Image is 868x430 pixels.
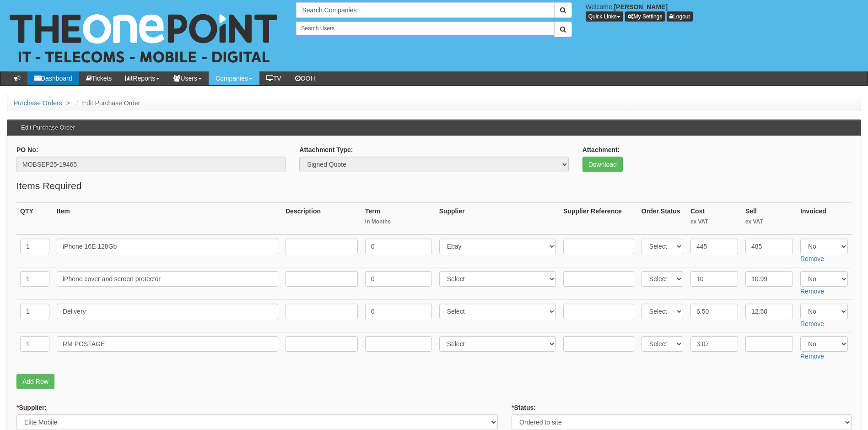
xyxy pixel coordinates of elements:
[745,218,793,226] small: ex VAT
[16,203,53,235] th: QTY
[512,403,536,412] label: Status:
[16,145,38,154] label: PO No:
[16,374,54,389] a: Add Row
[586,11,623,22] button: Quick Links
[436,203,560,235] th: Supplier
[167,71,209,85] a: Users
[53,203,282,235] th: Item
[288,71,322,85] a: OOH
[79,71,119,85] a: Tickets
[800,320,824,327] a: Remove
[16,403,47,412] label: Supplier:
[800,353,824,360] a: Remove
[614,3,668,11] b: [PERSON_NAME]
[74,98,140,108] li: Edit Purchase Order
[119,71,167,85] a: Reports
[800,255,824,262] a: Remove
[299,145,353,154] label: Attachment Type:
[625,11,665,22] a: My Settings
[14,99,62,107] a: Purchase Orders
[582,157,623,172] a: Download
[579,2,868,22] div: Welcome,
[296,22,554,35] input: Search Users
[16,179,81,193] legend: Items Required
[582,145,620,154] label: Attachment:
[259,71,288,85] a: TV
[296,2,554,18] input: Search Companies
[560,203,638,235] th: Supplier Reference
[687,203,742,235] th: Cost
[209,71,259,85] a: Companies
[64,99,72,107] span: >
[638,203,687,235] th: Order Status
[797,203,852,235] th: Invoiced
[16,120,80,136] h3: Edit Purchase Order
[282,203,361,235] th: Description
[690,218,738,226] small: ex VAT
[361,203,436,235] th: Term
[667,11,693,22] a: Logout
[27,71,79,85] a: Dashboard
[365,218,432,226] small: In Months
[742,203,797,235] th: Sell
[800,288,824,295] a: Remove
